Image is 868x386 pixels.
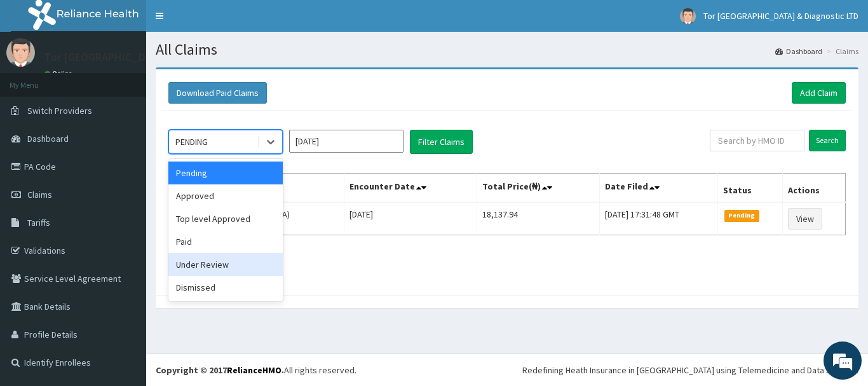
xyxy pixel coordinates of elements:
[27,105,92,116] span: Switch Providers
[792,82,846,104] a: Add Claim
[44,69,75,78] a: Online
[156,41,858,58] h1: All Claims
[27,217,50,228] span: Tariffs
[6,38,35,67] img: User Image
[146,354,868,386] footer: All rights reserved.
[27,133,69,144] span: Dashboard
[74,113,175,242] span: We're online!
[724,210,759,221] span: Pending
[168,82,267,104] button: Download Paid Claims
[168,162,283,184] div: Pending
[168,276,283,299] div: Dismissed
[168,253,283,276] div: Under Review
[289,130,403,153] input: Select Month and Year
[175,135,208,148] div: PENDING
[410,130,473,154] button: Filter Claims
[599,174,717,203] th: Date Filed
[783,174,846,203] th: Actions
[156,364,284,376] strong: Copyright © 2017 .
[344,202,477,235] td: [DATE]
[24,64,51,95] img: d_794563401_company_1708531726252_794563401
[718,174,783,203] th: Status
[344,174,477,203] th: Encounter Date
[788,208,822,230] a: View
[710,130,804,151] input: Search by HMO ID
[680,8,696,24] img: User Image
[824,46,858,57] li: Claims
[168,230,283,253] div: Paid
[66,71,214,88] div: Chat with us now
[6,254,242,298] textarea: Type your message and hit 'Enter'
[168,207,283,230] div: Top level Approved
[809,130,846,151] input: Search
[477,202,599,235] td: 18,137.94
[522,364,858,376] div: Redefining Heath Insurance in [GEOGRAPHIC_DATA] using Telemedicine and Data Science!
[27,189,52,200] span: Claims
[227,364,281,376] a: RelianceHMO
[168,184,283,207] div: Approved
[44,52,255,63] p: Tor [GEOGRAPHIC_DATA] & Diagnostic LTD
[477,174,599,203] th: Total Price(₦)
[208,6,239,37] div: Minimize live chat window
[775,46,822,57] a: Dashboard
[599,202,717,235] td: [DATE] 17:31:48 GMT
[703,10,858,22] span: Tor [GEOGRAPHIC_DATA] & Diagnostic LTD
